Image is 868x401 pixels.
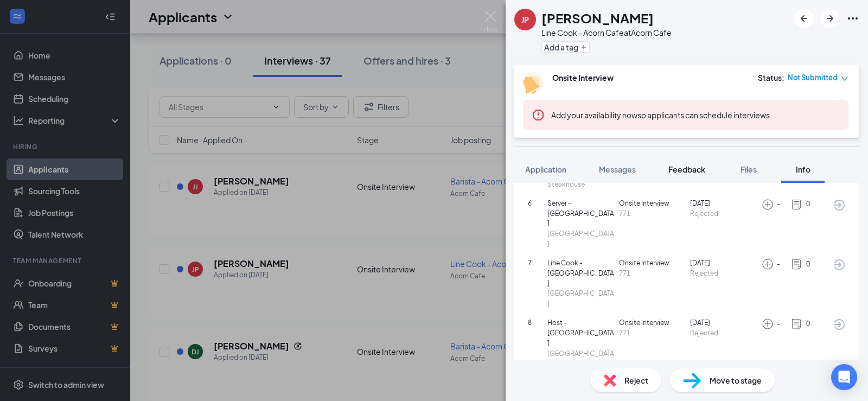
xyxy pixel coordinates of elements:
[797,12,810,25] svg: ArrowLeftNew
[619,269,686,279] span: 771
[552,73,614,82] b: Onsite Interview
[690,269,757,279] span: Rejected
[624,374,648,386] span: Reject
[690,318,757,328] span: [DATE]
[820,9,840,28] button: ArrowRight
[528,199,547,209] span: 6
[619,209,686,219] span: 771
[806,319,810,329] span: 0
[528,318,547,328] span: 8
[547,318,615,349] span: Host - [GEOGRAPHIC_DATA]
[741,164,757,174] span: Files
[690,328,757,339] span: Rejected
[806,259,810,270] span: 0
[547,199,615,230] span: Server - [GEOGRAPHIC_DATA]
[599,164,636,174] span: Messages
[777,199,780,209] span: -
[690,209,757,219] span: Rejected
[668,164,705,174] span: Feedback
[619,318,686,328] span: Onsite Interview
[833,318,846,331] svg: ArrowCircle
[788,72,838,83] span: Not Submitted
[710,374,762,386] span: Move to stage
[541,9,654,27] h1: [PERSON_NAME]
[824,12,837,25] svg: ArrowRight
[547,289,615,309] span: [GEOGRAPHIC_DATA]
[841,75,848,82] span: down
[580,44,587,50] svg: Plus
[758,72,784,83] div: Status :
[796,164,810,174] span: Info
[521,14,529,25] div: JP
[833,199,846,212] svg: ArrowCircle
[619,328,686,339] span: 771
[619,199,686,209] span: Onsite Interview
[541,41,590,53] button: PlusAdd a tag
[532,109,545,122] svg: Error
[541,27,672,38] div: Line Cook - Acorn Cafe at Acorn Cafe
[690,258,757,269] span: [DATE]
[547,229,615,250] span: [GEOGRAPHIC_DATA]
[619,258,686,269] span: Onsite Interview
[547,258,615,289] span: Line Cook - [GEOGRAPHIC_DATA]
[846,12,859,25] svg: Ellipses
[551,110,637,120] button: Add your availability now
[833,258,846,271] svg: ArrowCircle
[794,9,814,28] button: ArrowLeftNew
[551,110,772,120] span: so applicants can schedule interviews.
[777,319,780,329] span: -
[831,364,857,390] div: Open Intercom Messenger
[528,258,547,269] span: 7
[806,199,810,209] span: 0
[777,259,780,270] span: -
[525,164,566,174] span: Application
[547,349,615,370] span: [GEOGRAPHIC_DATA]
[690,199,757,209] span: [DATE]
